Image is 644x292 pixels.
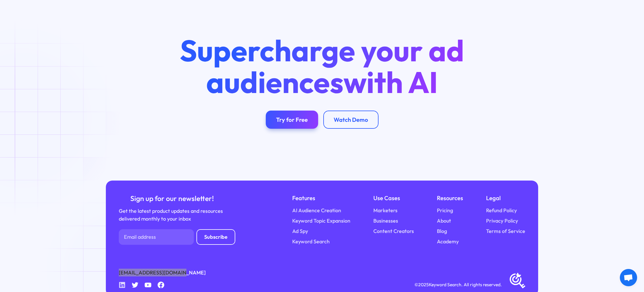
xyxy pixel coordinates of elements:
[437,227,447,235] a: Blog
[292,206,341,214] a: AI Audience Creation
[292,238,330,245] a: Keyword Search
[437,217,451,225] a: About
[119,269,206,276] a: [EMAIL_ADDRESS][DOMAIN_NAME]
[373,217,398,225] a: Businesses
[119,207,225,223] div: Get the latest product updates and resources delivered monthly to your inbox
[343,63,438,101] span: with AI
[292,194,350,203] div: Features
[196,229,235,245] input: Subscribe
[334,116,368,123] div: Watch Demo
[292,217,350,225] a: Keyword Topic Expansion
[414,281,502,288] div: © Keyword Search. All rights reserved.
[119,229,235,245] form: Newsletter Form
[486,217,518,225] a: Privacy Policy
[437,206,453,214] a: Pricing
[119,229,194,245] input: Email address
[373,194,414,203] div: Use Cases
[437,194,463,203] div: Resources
[167,35,477,98] h2: Supercharge your ad audiences
[486,227,525,235] a: Terms of Service
[486,206,517,214] a: Refund Policy
[323,111,379,129] a: Watch Demo
[373,206,398,214] a: Marketers
[266,111,318,129] a: Try for Free
[418,282,429,287] span: 2025
[119,194,225,203] div: Sign up for our newsletter!
[620,269,637,286] a: Open chat
[373,227,414,235] a: Content Creators
[437,238,459,245] a: Academy
[486,194,525,203] div: Legal
[276,116,308,123] div: Try for Free
[292,227,308,235] a: Ad Spy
